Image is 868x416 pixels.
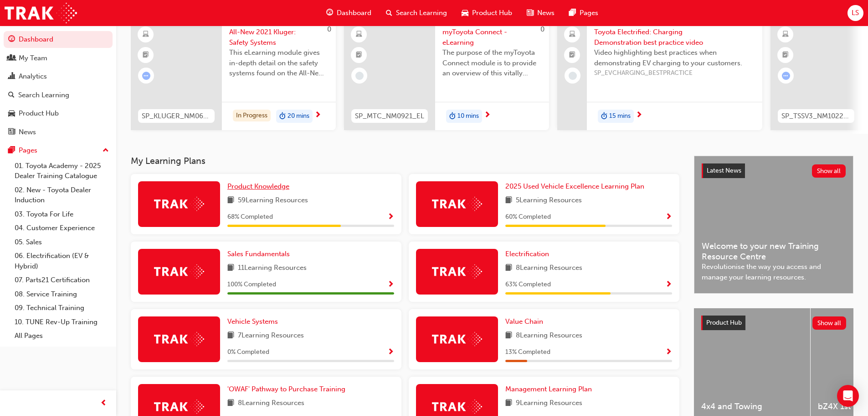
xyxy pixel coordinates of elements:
a: pages-iconPages [562,4,606,22]
span: learningRecordVerb_ATTEMPT-icon [782,72,790,80]
span: SP_EVCHARGING_BESTPRACTICE [594,68,755,79]
span: learningRecordVerb_NONE-icon [569,72,577,80]
img: Trak [432,197,482,211]
div: Product Hub [19,108,59,119]
span: The purpose of the myToyota Connect module is to provide an overview of this vitally important ne... [442,47,542,79]
span: book-icon [505,398,512,409]
span: 5 Learning Resources [516,195,582,206]
span: 11 Learning Resources [238,263,307,274]
img: Trak [154,264,204,279]
a: 10. TUNE Rev-Up Training [11,315,113,329]
span: book-icon [227,398,234,409]
span: book-icon [505,263,512,274]
span: learningRecordVerb_NONE-icon [355,72,364,80]
a: Management Learning Plan [505,384,596,395]
a: news-iconNews [519,4,562,22]
span: 59 Learning Resources [238,195,308,206]
a: 05. Sales [11,235,113,249]
span: Product Hub [706,319,742,326]
a: Search Learning [4,87,113,104]
span: 8 Learning Resources [238,398,304,409]
span: LS [852,8,859,18]
span: learningRecordVerb_ATTEMPT-icon [142,72,150,80]
span: 2025 Used Vehicle Excellence Learning Plan [505,182,644,190]
span: 7 Learning Resources [238,330,304,342]
span: 10 mins [457,111,479,121]
a: Value Chain [505,316,547,327]
span: duration-icon [449,111,456,122]
span: learningResourceType_ELEARNING-icon [143,29,149,41]
button: Show Progress [387,211,394,223]
button: LS [847,5,863,21]
span: Video highlighting best practices when demonstrating EV charging to your customers. [594,47,755,68]
button: Show Progress [387,279,394,290]
a: search-iconSearch Learning [379,4,454,22]
a: All Pages [11,329,113,343]
span: booktick-icon [356,49,362,61]
button: Show Progress [665,279,672,290]
span: SP_TSSV3_NM1022_EL [781,111,851,121]
span: Show Progress [665,281,672,289]
a: 02. New - Toyota Dealer Induction [11,183,113,207]
a: Toyota Electrified: Charging Demonstration best practice videoVideo highlighting best practices w... [557,20,762,130]
span: up-icon [103,145,109,157]
span: guage-icon [8,36,15,44]
span: 100 % Completed [227,279,276,290]
span: Management Learning Plan [505,385,592,393]
span: book-icon [227,263,234,274]
span: Vehicle Systems [227,317,278,326]
div: Analytics [19,71,47,82]
span: Revolutionise the way you access and manage your learning resources. [702,262,846,282]
a: Product Hub [4,105,113,122]
div: News [19,127,36,137]
span: booktick-icon [782,49,789,61]
button: Show all [812,316,847,330]
span: 4x4 and Towing [701,401,803,412]
a: 08. Service Training [11,287,113,301]
span: pages-icon [8,147,15,155]
span: news-icon [527,7,534,19]
a: 0SP_KLUGER_NM0621_EL04All-New 2021 Kluger: Safety SystemsThis eLearning module gives in-depth det... [131,20,336,130]
span: 0 [540,25,544,33]
a: 'OWAF' Pathway to Purchase Training [227,384,349,395]
span: guage-icon [326,7,333,19]
button: Show all [812,164,846,178]
span: Show Progress [665,348,672,357]
span: News [537,8,555,18]
span: Show Progress [387,281,394,289]
a: Sales Fundamentals [227,249,293,259]
span: next-icon [484,111,491,120]
span: next-icon [314,111,321,120]
span: 63 % Completed [505,279,551,290]
div: In Progress [233,110,271,122]
div: Pages [19,145,37,156]
span: 68 % Completed [227,212,273,222]
span: Pages [580,8,598,18]
a: News [4,124,113,141]
span: Show Progress [387,348,394,357]
a: 01. Toyota Academy - 2025 Dealer Training Catalogue [11,159,113,183]
span: chart-icon [8,73,15,81]
a: Trak [5,3,77,23]
span: 20 mins [288,111,309,121]
span: car-icon [462,7,468,19]
span: 60 % Completed [505,212,551,222]
span: booktick-icon [143,49,149,61]
span: Show Progress [665,213,672,221]
span: booktick-icon [569,49,575,61]
a: Latest NewsShow all [702,163,846,178]
span: prev-icon [100,398,107,409]
span: SP_MTC_NM0921_EL [355,111,424,121]
span: Dashboard [337,8,371,18]
img: Trak [432,400,482,414]
img: Trak [154,197,204,211]
span: 8 Learning Resources [516,330,582,342]
a: 06. Electrification (EV & Hybrid) [11,249,113,273]
span: search-icon [8,91,15,100]
a: Dashboard [4,31,113,48]
button: Show Progress [387,347,394,358]
span: book-icon [505,330,512,342]
span: laptop-icon [569,29,575,41]
button: DashboardMy TeamAnalyticsSearch LearningProduct HubNews [4,29,113,142]
img: Trak [154,400,204,414]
